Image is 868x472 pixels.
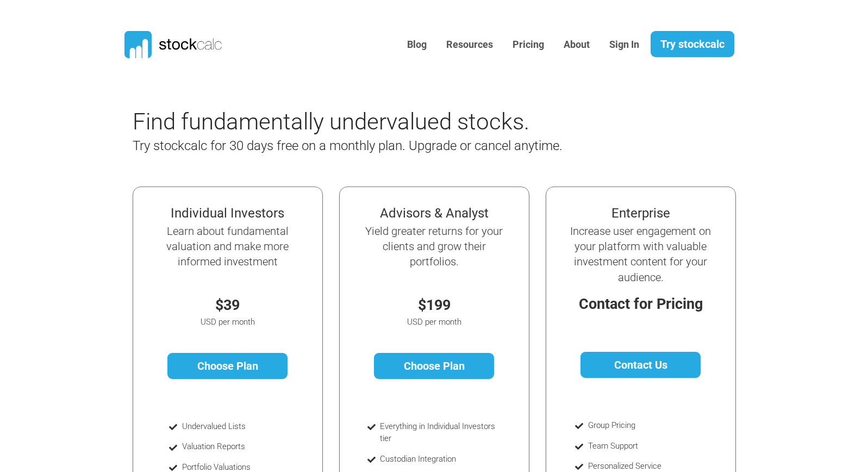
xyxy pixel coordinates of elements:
h4: Try stockcalc for 30 days free on a monthly plan. Upgrade or cancel anytime. [133,138,633,154]
p: USD per month [362,316,507,328]
h5: Learn about fundamental valuation and make more informed investment [155,223,300,270]
p: $39 [155,294,300,316]
li: Group Pricing [588,419,703,432]
h4: Enterprise [569,206,713,221]
h4: Advisors & Analyst [362,206,507,221]
li: Undervalued Lists [182,420,291,433]
li: Valuation Reports [182,440,291,453]
a: Try stockcalc [651,31,734,57]
p: USD per month [155,316,300,328]
h2: Find fundamentally undervalued stocks. [133,108,633,135]
li: Everything in Individual Investors tier [380,420,497,445]
h4: Individual Investors [155,206,300,221]
li: Custodian Integration [380,453,497,465]
p: Contact for Pricing [569,293,713,315]
a: Contact Us [580,352,701,378]
a: Choose Plan [167,353,288,379]
h5: Increase user engagement on your platform with valuable investment content for your audience. [569,223,713,285]
p: $199 [362,294,507,316]
a: Resources [438,32,501,58]
h5: Yield greater returns for your clients and grow their portfolios. [362,223,507,270]
li: Team Support [588,440,703,452]
a: Blog [399,32,435,58]
a: Choose Plan [374,353,494,379]
a: Pricing [504,32,552,58]
a: About [555,32,598,58]
a: Sign In [601,32,647,58]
